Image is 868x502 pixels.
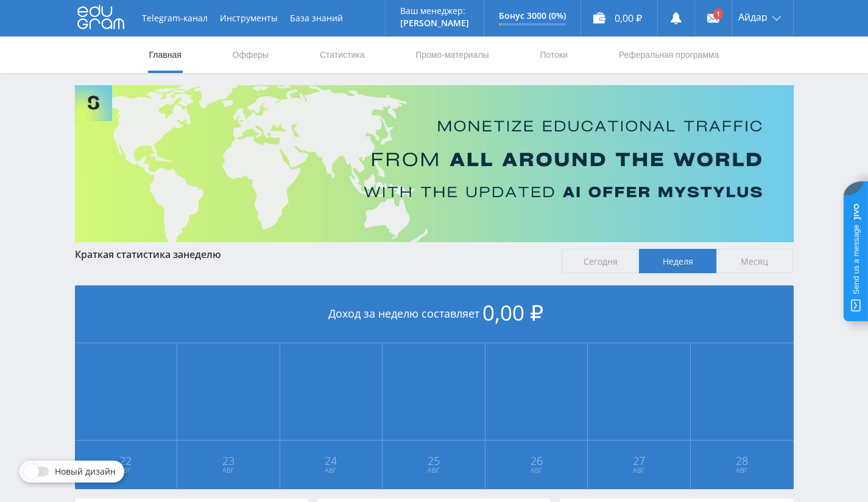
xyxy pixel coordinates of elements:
[588,465,690,475] span: Авг
[76,456,177,465] span: 22
[75,85,794,242] img: Banner
[76,465,177,475] span: Авг
[562,249,639,273] span: Сегодня
[639,249,716,273] span: Неделя
[691,456,793,465] span: 28
[55,467,116,476] span: Новый дизайн
[178,465,279,475] span: Авг
[482,298,543,327] span: 0,00 ₽
[383,465,484,475] span: Авг
[691,465,793,475] span: Авг
[148,37,183,73] a: Главная
[281,465,382,475] span: Авг
[499,11,566,21] p: Бонус 3000 (0%)
[716,249,794,273] span: Месяц
[75,285,794,343] div: Доход за неделю составляет
[400,18,469,28] p: [PERSON_NAME]
[486,465,587,475] span: Авг
[231,37,270,73] a: Офферы
[414,37,490,73] a: Промо-материалы
[400,6,469,16] p: Ваш менеджер:
[319,37,366,73] a: Статистика
[588,456,690,465] span: 27
[618,37,721,73] a: Реферальная программа
[75,249,550,260] div: Краткая статистика за
[538,37,569,73] a: Потоки
[383,456,484,465] span: 25
[486,456,587,465] span: 26
[183,248,221,261] span: неделю
[178,456,279,465] span: 23
[281,456,382,465] span: 24
[738,12,767,22] span: Айдар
